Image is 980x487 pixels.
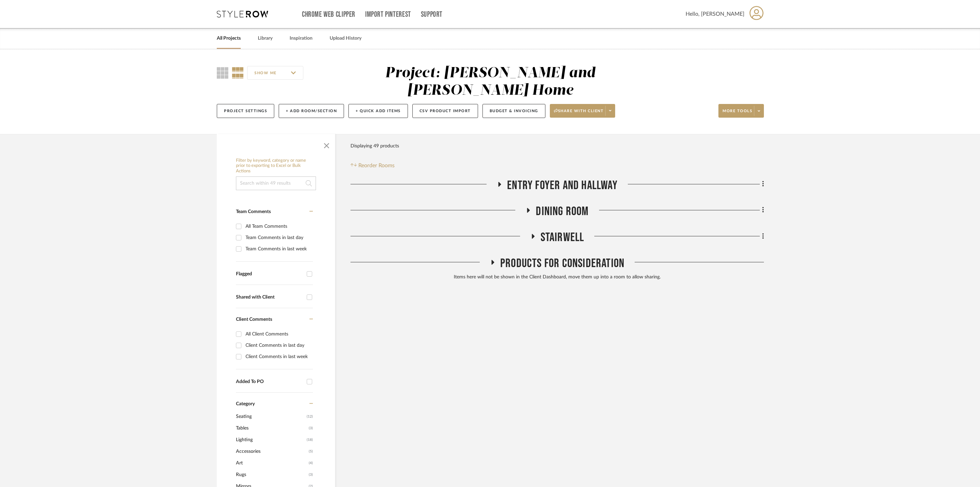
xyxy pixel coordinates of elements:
[236,379,303,385] div: Added To PO
[246,329,311,340] div: All Client Comments
[302,12,355,17] a: Chrome Web Clipper
[246,243,311,254] div: Team Comments in last week
[350,139,399,153] div: Displaying 49 products
[309,458,313,469] span: (4)
[718,104,764,118] button: More tools
[550,104,615,118] button: Share with client
[236,271,303,277] div: Flagged
[500,256,624,271] span: Products For Consideration
[236,176,316,190] input: Search within 49 results
[385,66,595,98] div: Project: [PERSON_NAME] and [PERSON_NAME] Home
[236,209,271,214] span: Team Comments
[723,108,752,119] span: More tools
[236,422,307,434] span: Tables
[246,232,311,243] div: Team Comments in last day
[358,161,395,170] span: Reorder Rooms
[246,351,311,362] div: Client Comments in last week
[290,34,313,43] a: Inspiration
[330,34,361,43] a: Upload History
[507,178,618,193] span: Entry Foyer and Hallway
[482,104,545,118] button: Budget & Invoicing
[536,204,588,219] span: Dining Room
[236,158,316,174] h6: Filter by keyword, category or name prior to exporting to Excel or Bulk Actions
[236,294,303,300] div: Shared with Client
[246,340,311,351] div: Client Comments in last day
[236,401,255,407] span: Category
[258,34,273,43] a: Library
[279,104,344,118] button: + Add Room/Section
[236,317,272,322] span: Client Comments
[554,108,604,119] span: Share with client
[236,434,305,446] span: Lighting
[541,230,584,245] span: Stairwell
[412,104,478,118] button: CSV Product Import
[246,221,311,232] div: All Team Comments
[309,423,313,434] span: (3)
[320,137,333,151] button: Close
[217,104,274,118] button: Project Settings
[348,104,408,118] button: + Quick Add Items
[236,457,307,469] span: Art
[217,34,241,43] a: All Projects
[236,446,307,457] span: Accessories
[350,274,764,281] div: Items here will not be shown in the Client Dashboard, move them up into a room to allow sharing.
[421,12,442,17] a: Support
[365,12,411,17] a: Import Pinterest
[307,434,313,445] span: (18)
[236,411,305,422] span: Seating
[236,469,307,481] span: Rugs
[350,161,395,170] button: Reorder Rooms
[686,10,744,18] span: Hello, [PERSON_NAME]
[307,411,313,422] span: (12)
[309,446,313,457] span: (5)
[309,469,313,480] span: (3)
